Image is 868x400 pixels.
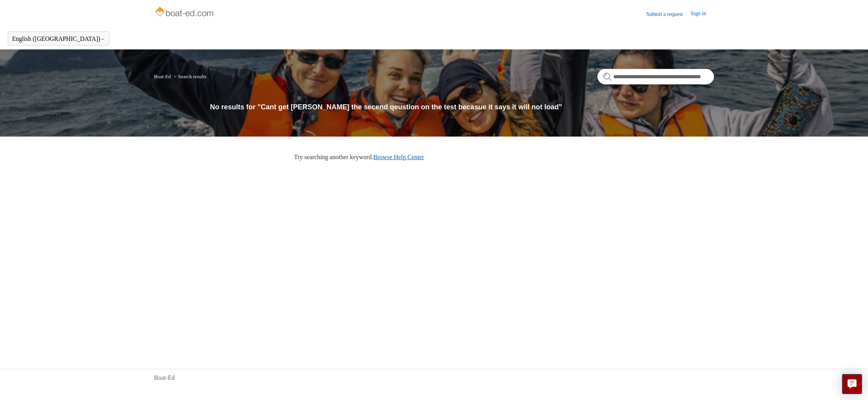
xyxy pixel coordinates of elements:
[154,5,216,20] img: Boat-Ed Help Center home page
[373,154,424,160] a: Browse Help Center
[842,374,862,394] button: Live chat
[294,153,714,162] p: Try searching another keyword.
[646,10,691,18] a: Submit a request
[12,35,105,42] button: English ([GEOGRAPHIC_DATA])
[154,373,175,382] a: Boat-Ed
[154,74,172,79] li: Boat-Ed
[691,9,714,19] a: Sign in
[172,74,206,79] li: Search results
[154,74,171,79] a: Boat-Ed
[597,69,714,84] input: Search
[210,102,714,112] h1: No results for "Cant get [PERSON_NAME] the secend qeustion on the test becasue it says it will no...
